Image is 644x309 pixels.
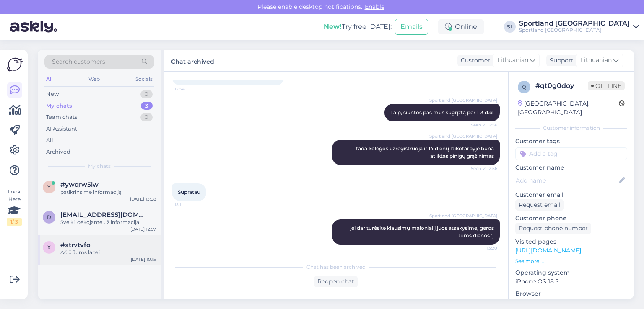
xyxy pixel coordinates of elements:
input: Add a tag [515,147,627,160]
div: Customer [457,56,490,65]
div: All [46,136,53,144]
span: #xtrvtvfo [60,241,91,249]
div: Ačiū Jums labai [60,249,156,256]
div: Try free [DATE]: [324,22,392,32]
div: 0 [140,90,153,98]
div: Support [546,56,574,65]
span: Seen ✓ 12:56 [466,165,497,172]
input: Add name [516,176,618,185]
div: Web [87,74,101,85]
span: Lithuanian [581,56,612,65]
span: Sportland [GEOGRAPHIC_DATA] [429,133,497,139]
div: Sportland [GEOGRAPHIC_DATA] [519,20,630,27]
span: Chat has been archived [306,263,366,271]
span: 13:20 [466,245,497,251]
span: Taip, siuntos pas mus sugrįžtą per 1-3 d.d. [390,109,494,116]
label: Chat archived [171,55,214,66]
span: d [47,214,51,220]
div: AI Assistant [46,125,77,133]
div: Customer information [515,124,627,132]
p: Customer name [515,163,627,172]
p: Customer email [515,191,627,199]
div: Sportland [GEOGRAPHIC_DATA] [519,27,630,33]
span: My chats [88,162,111,170]
div: Look Here [7,188,22,226]
p: Operating system [515,268,627,277]
span: q [522,84,526,90]
img: Askly Logo [7,57,23,72]
p: Browser [515,289,627,298]
div: Online [438,19,484,34]
div: Request email [515,199,564,211]
div: 3 [141,102,153,110]
p: iPhone OS 18.5 [515,277,627,286]
div: [GEOGRAPHIC_DATA], [GEOGRAPHIC_DATA] [518,99,619,117]
span: Seen ✓ 12:56 [466,122,497,128]
div: Archived [46,148,70,156]
div: My chats [46,102,72,110]
div: Sveiki, dėkojame už informaciją. [60,219,156,226]
div: Request phone number [515,223,591,234]
span: y [47,184,51,190]
div: Socials [134,74,154,85]
span: Search customers [52,57,105,66]
div: Team chats [46,113,77,121]
div: Reopen chat [314,276,358,287]
div: [DATE] 10:15 [131,256,156,263]
button: Emails [395,19,428,35]
span: #ywqrw5lw [60,181,99,188]
a: [URL][DOMAIN_NAME] [515,247,581,254]
div: # qt0g0doy [535,81,588,91]
b: New! [324,23,342,31]
span: 13:11 [174,201,206,208]
p: Customer tags [515,137,627,146]
span: Supratau [178,189,200,195]
div: 0 [140,113,153,121]
a: Sportland [GEOGRAPHIC_DATA]Sportland [GEOGRAPHIC_DATA] [519,20,639,33]
span: 12:54 [174,86,206,92]
p: Visited pages [515,237,627,246]
div: New [46,90,59,98]
span: Sportland [GEOGRAPHIC_DATA] [429,97,497,103]
div: SL [504,21,516,33]
span: Enable [362,3,387,10]
p: Safari 22F76 [515,298,627,307]
p: See more ... [515,257,627,265]
span: jei dar turėsite klausimų maloniai į juos atsakysime, geros Jums dienos :) [350,225,495,239]
span: x [47,244,51,250]
span: Offline [588,81,625,90]
span: dikcikdak@gmail.com [60,211,148,219]
div: All [44,74,54,85]
div: patikrinsime informaciją [60,188,156,196]
p: Customer phone [515,214,627,223]
div: [DATE] 12:57 [130,226,156,232]
span: Lithuanian [497,56,528,65]
div: [DATE] 13:08 [130,196,156,202]
div: 1 / 3 [7,218,22,226]
span: tada kolegos užregistruoja ir 14 dienų laikotarpyje būna atliktas pinigų grąžinimas [356,145,495,159]
span: Sportland [GEOGRAPHIC_DATA] [429,213,497,219]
